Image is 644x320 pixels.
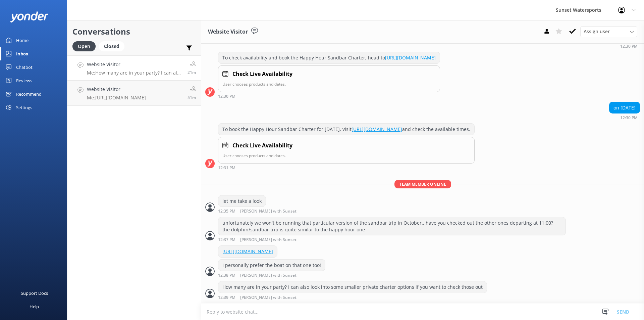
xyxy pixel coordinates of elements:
[187,95,196,100] span: Sep 10 2025 11:09am (UTC -05:00) America/Cancun
[10,11,49,22] img: yonder-white-logo.png
[187,70,196,75] span: Sep 10 2025 11:39am (UTC -05:00) America/Cancun
[208,28,248,36] h3: Website Visitor
[218,273,325,278] div: Sep 10 2025 11:38am (UTC -05:00) America/Cancun
[222,248,273,255] a: [URL][DOMAIN_NAME]
[609,102,640,113] div: on [DATE]
[87,61,182,68] h4: Website Visitor
[99,42,128,50] a: Closed
[16,74,32,87] div: Reviews
[72,41,96,51] div: Open
[67,81,201,106] a: Website VisitorMe:[URL][DOMAIN_NAME]51m
[99,41,124,51] div: Closed
[218,52,440,63] div: To check availability and book the Happy Hour Sandbar Charter, head to
[16,87,42,101] div: Recommend
[218,260,325,271] div: I personally prefer the boat on that one too!
[584,28,610,35] span: Assign user
[240,238,297,242] span: [PERSON_NAME] with Sunset
[72,25,196,38] h2: Conversations
[222,81,436,87] p: User chooses products and dates.
[620,44,638,48] strong: 12:30 PM
[21,286,48,300] div: Support Docs
[218,281,487,293] div: How many are in your party? I can also look into some smaller private charter options if you want...
[218,166,235,170] strong: 12:31 PM
[87,86,146,93] h4: Website Visitor
[232,70,292,79] h4: Check Live Availability
[218,237,566,242] div: Sep 10 2025 11:37am (UTC -05:00) America/Cancun
[218,94,235,98] strong: 12:30 PM
[218,195,266,207] div: let me take a look
[218,295,235,300] strong: 12:39 PM
[218,238,235,242] strong: 12:37 PM
[232,141,292,150] h4: Check Live Availability
[218,209,235,214] strong: 12:35 PM
[620,116,638,120] strong: 12:30 PM
[30,300,39,313] div: Help
[72,42,99,50] a: Open
[609,115,640,120] div: Sep 10 2025 11:30am (UTC -05:00) America/Cancun
[240,209,297,214] span: [PERSON_NAME] with Sunset
[394,180,451,188] span: Team member online
[16,60,33,74] div: Chatbot
[16,47,29,60] div: Inbox
[67,55,201,81] a: Website VisitorMe:How many are in your party? I can also look into some smaller private charter o...
[218,217,566,235] div: unfortunately we won't be running that particular version of the sandbar trip in October.. have y...
[218,94,440,98] div: Sep 10 2025 11:30am (UTC -05:00) America/Cancun
[16,101,32,114] div: Settings
[352,126,402,132] a: [URL][DOMAIN_NAME]
[16,34,29,47] div: Home
[87,70,182,76] p: Me: How many are in your party? I can also look into some smaller private charter options if you ...
[222,152,470,159] p: User chooses products and dates.
[218,209,318,214] div: Sep 10 2025 11:35am (UTC -05:00) America/Cancun
[218,295,487,300] div: Sep 10 2025 11:39am (UTC -05:00) America/Cancun
[218,165,475,170] div: Sep 10 2025 11:31am (UTC -05:00) America/Cancun
[87,95,146,101] p: Me: [URL][DOMAIN_NAME]
[218,124,474,135] div: To book the Happy Hour Sandbar Charter for [DATE], visit and check the available times.
[580,26,637,37] div: Assign User
[240,273,297,278] span: [PERSON_NAME] with Sunset
[218,273,235,278] strong: 12:38 PM
[362,44,640,48] div: Sep 10 2025 11:30am (UTC -05:00) America/Cancun
[385,54,436,61] a: [URL][DOMAIN_NAME]
[240,295,297,300] span: [PERSON_NAME] with Sunset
